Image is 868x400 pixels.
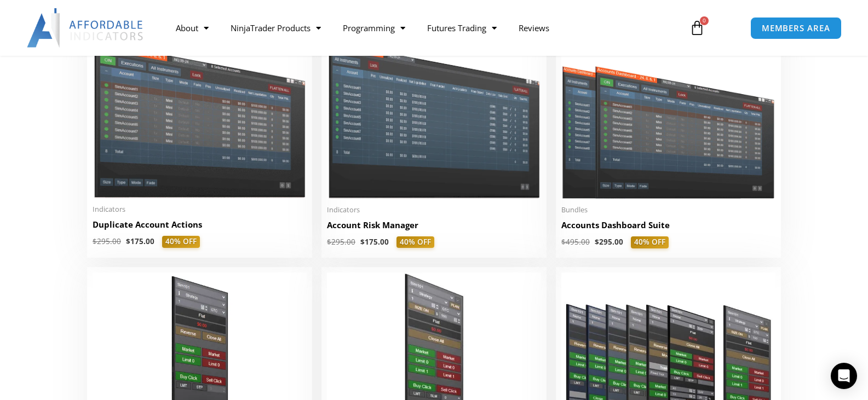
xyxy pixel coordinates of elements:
a: MEMBERS AREA [750,17,842,39]
a: Account Risk Manager [327,219,541,236]
a: About [165,15,220,40]
h2: Accounts Dashboard Suite [561,219,775,231]
img: Duplicate Account Actions [93,28,307,198]
span: Indicators [327,205,541,215]
span: $ [595,237,599,247]
span: Indicators [93,205,307,214]
a: Duplicate Account Actions [93,219,307,236]
span: $ [327,237,331,247]
bdi: 295.00 [93,236,121,246]
span: 40% OFF [162,236,200,248]
div: Open Intercom Messenger [831,363,857,389]
img: LogoAI | Affordable Indicators – NinjaTrader [27,8,145,48]
span: $ [360,237,365,247]
bdi: 175.00 [126,236,154,246]
nav: Menu [165,15,677,40]
bdi: 295.00 [327,237,355,247]
h2: Account Risk Manager [327,219,541,231]
img: Accounts Dashboard Suite [561,28,775,199]
a: NinjaTrader Products [220,15,332,40]
a: Programming [332,15,416,40]
span: MEMBERS AREA [762,24,830,32]
span: $ [126,236,130,246]
span: Bundles [561,205,775,215]
bdi: 495.00 [561,237,590,247]
span: $ [561,237,566,247]
a: Accounts Dashboard Suite [561,219,775,236]
bdi: 295.00 [595,237,623,247]
span: 40% OFF [631,236,669,248]
img: Account Risk Manager [327,28,541,198]
span: 40% OFF [396,236,434,248]
a: Reviews [508,15,560,40]
span: $ [93,236,97,246]
a: 0 [673,12,721,44]
h2: Duplicate Account Actions [93,219,307,230]
span: 0 [700,16,709,25]
bdi: 175.00 [360,237,389,247]
a: Futures Trading [416,15,508,40]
